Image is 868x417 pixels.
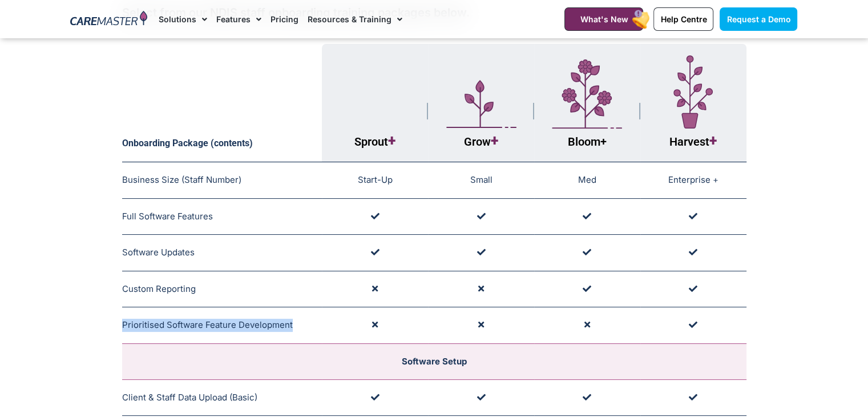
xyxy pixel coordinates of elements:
[122,235,322,271] td: Software Updates
[653,7,713,31] a: Help Centre
[122,379,322,416] td: Client & Staff Data Upload (Basic)
[122,271,322,307] td: Custom Reporting
[446,80,516,129] img: Layer_1-5.svg
[640,162,746,199] td: Enterprise +
[564,7,643,31] a: What's New
[122,307,322,344] td: Prioritised Software Feature Development
[122,44,322,162] th: Onboarding Package (contents)
[600,135,607,149] span: +
[726,14,790,24] span: Request a Demo
[720,7,797,31] a: Request a Demo
[491,133,498,149] span: +
[428,162,534,199] td: Small
[534,162,640,199] td: Med
[673,55,713,129] img: Layer_1-7-1.svg
[122,211,213,222] span: Full Software Features
[388,133,395,149] span: +
[402,356,467,367] span: Software Setup
[669,135,717,149] span: Harvest
[322,162,428,199] td: Start-Up
[122,174,241,185] span: Business Size (Staff Number)
[552,59,622,129] img: Layer_1-4-1.svg
[568,135,607,149] span: Bloom
[354,135,395,149] span: Sprout
[464,135,498,149] span: Grow
[709,133,717,149] span: +
[660,14,706,24] span: Help Centre
[70,11,147,28] img: CareMaster Logo
[580,14,628,24] span: What's New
